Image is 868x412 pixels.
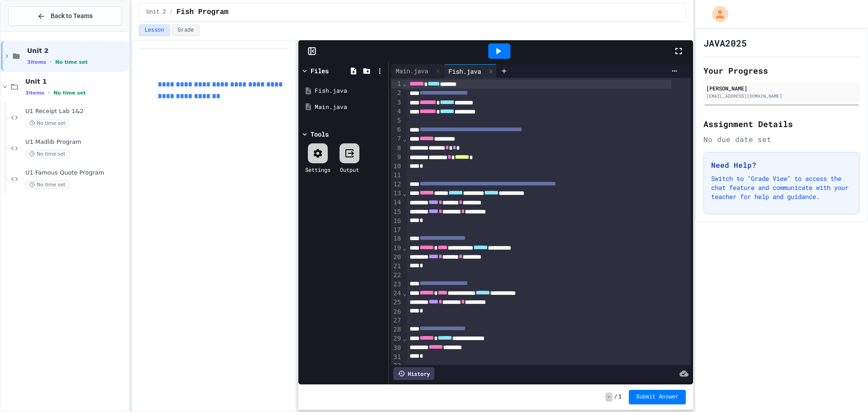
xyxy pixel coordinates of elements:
div: 3 [391,98,402,107]
span: - [605,393,612,402]
div: 25 [391,298,402,307]
div: 2 [391,89,402,98]
h3: Need Help? [711,160,852,170]
div: 10 [391,162,402,171]
div: 20 [391,253,402,262]
button: Lesson [139,24,170,36]
div: Settings [305,166,330,174]
div: 32 [391,361,402,370]
div: 5 [391,116,402,125]
button: Grade [172,24,200,36]
div: 7 [391,134,402,143]
div: 15 [391,208,402,217]
div: 8 [391,144,402,153]
div: 6 [391,125,402,134]
div: 19 [391,244,402,253]
span: No time set [25,119,70,128]
span: No time set [55,59,88,65]
h2: Assignment Details [703,118,860,130]
span: No time set [25,150,70,158]
span: Unit 1 [25,77,127,85]
p: Switch to "Grade View" to access the chat feature and communicate with your teacher for help and ... [711,174,852,201]
span: Unit 2 [146,9,166,16]
div: My Account [703,4,731,24]
button: Submit Answer [629,390,686,404]
span: / [170,9,173,16]
div: 16 [391,217,402,226]
span: U1 Receipt Lab 1&2 [25,108,127,115]
div: 18 [391,234,402,243]
span: Unit 2 [27,47,127,55]
div: [EMAIL_ADDRESS][DOMAIN_NAME] [706,93,857,99]
div: 11 [391,171,402,180]
span: 1 [618,393,622,401]
div: Output [340,166,359,174]
span: • [50,58,52,66]
div: 30 [391,344,402,353]
div: No due date set [703,134,860,145]
span: No time set [53,90,86,96]
div: History [393,367,434,380]
div: Files [311,66,329,76]
span: Fold line [402,135,407,142]
span: No time set [25,180,70,189]
div: Fish.java [444,64,497,78]
h2: Your Progress [703,64,860,77]
span: Fold line [402,80,407,87]
span: Fold line [402,244,407,251]
span: • [48,89,50,96]
span: Fold line [402,335,407,342]
div: 22 [391,271,402,280]
div: 21 [391,262,402,271]
div: 31 [391,353,402,362]
div: 29 [391,334,402,343]
span: Submit Answer [636,393,679,401]
span: Fish Program [176,7,228,18]
div: [PERSON_NAME] [706,84,857,92]
span: 3 items [27,59,46,65]
div: Fish.java [315,86,385,95]
div: 13 [391,189,402,198]
div: 4 [391,107,402,116]
div: 28 [391,325,402,334]
span: Fold line [402,189,407,197]
div: Main.java [391,64,444,78]
div: Main.java [391,66,433,76]
span: / [614,393,618,401]
div: 26 [391,308,402,317]
span: U1 Famous Quote Program [25,169,127,177]
span: U1 Madlib Program [25,138,127,146]
div: 14 [391,198,402,207]
div: Main.java [315,103,385,112]
span: Back to Teams [51,11,93,21]
div: 17 [391,226,402,235]
div: 27 [391,316,402,325]
div: 24 [391,289,402,298]
div: 12 [391,180,402,189]
div: 9 [391,153,402,162]
span: Fold line [402,289,407,297]
span: 3 items [25,90,44,96]
h1: JAVA2025 [703,37,747,49]
div: 1 [391,80,402,89]
button: Back to Teams [8,6,122,26]
div: 23 [391,280,402,289]
div: Fish.java [444,66,486,76]
div: Tools [311,129,329,139]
